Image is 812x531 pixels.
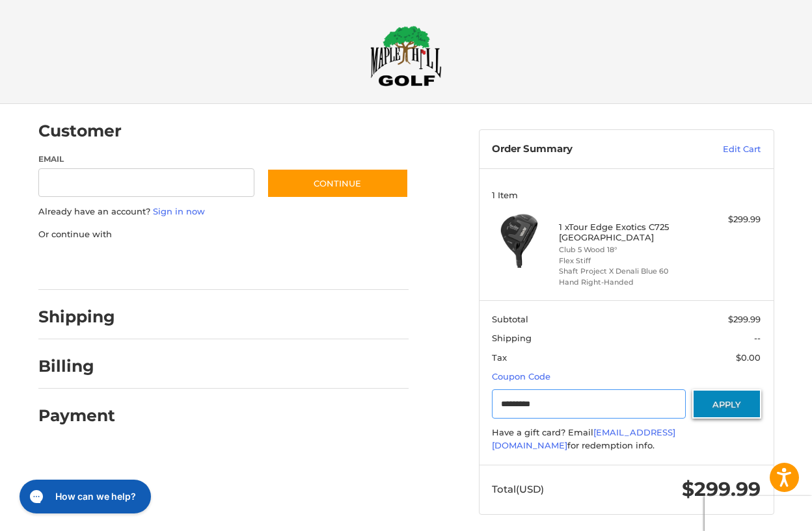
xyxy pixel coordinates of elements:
[705,496,812,531] iframe: Google Customer Reviews
[254,253,352,277] iframe: PayPal-venmo
[694,213,761,226] div: $299.99
[370,25,442,86] img: Maple Hill Golf
[153,206,205,216] a: Sign in now
[492,389,686,419] input: Gift Certificate or Coupon Code
[492,333,532,343] span: Shipping
[559,266,690,277] li: Shaft Project X Denali Blue 60
[38,307,115,327] h2: Shipping
[728,314,761,324] span: $299.99
[492,371,550,382] a: Coupon Code
[38,153,254,165] label: Email
[267,168,409,198] button: Continue
[559,255,690,266] li: Flex Stiff
[559,222,690,243] h4: 1 x Tour Edge Exotics C725 [GEOGRAPHIC_DATA]
[38,356,115,376] h2: Billing
[559,277,690,288] li: Hand Right-Handed
[13,475,156,518] iframe: Gorgias live chat messenger
[38,121,122,141] h2: Customer
[492,483,544,495] span: Total (USD)
[675,143,761,156] a: Edit Cart
[38,205,409,218] p: Already have an account?
[559,244,690,255] li: Club 5 Wood 18°
[682,477,761,501] span: $299.99
[754,333,761,343] span: --
[492,426,761,452] div: Have a gift card? Email for redemption info.
[492,314,528,324] span: Subtotal
[144,253,242,277] iframe: PayPal-paylater
[492,143,675,156] h3: Order Summary
[492,352,507,363] span: Tax
[492,427,675,450] a: [EMAIL_ADDRESS][DOMAIN_NAME]
[736,352,761,363] span: $0.00
[492,190,761,200] h3: 1 Item
[692,389,761,419] button: Apply
[38,406,115,426] h2: Payment
[38,228,409,241] p: Or continue with
[34,253,131,277] iframe: PayPal-paypal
